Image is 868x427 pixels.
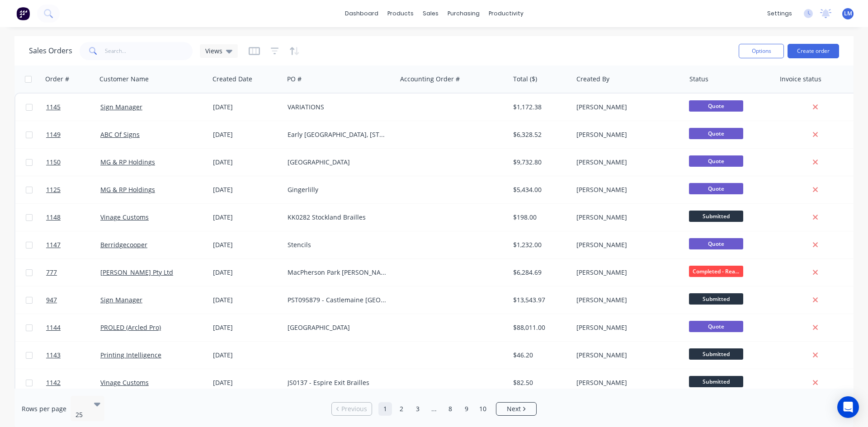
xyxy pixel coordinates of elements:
[418,7,443,20] div: sales
[689,75,708,84] div: Status
[46,149,100,176] a: 1150
[205,46,222,56] span: Views
[513,130,566,139] div: $6,328.52
[689,321,743,332] span: Quote
[576,103,677,112] div: [PERSON_NAME]
[46,213,61,222] span: 1148
[460,402,473,416] a: Page 9
[763,7,797,20] div: settings
[507,404,521,413] span: Next
[46,231,100,258] a: 1147
[100,323,161,332] a: PROLED (Arcled Pro)
[288,103,388,112] div: VARIATIONS
[689,211,743,222] span: Submitted
[46,268,57,277] span: 777
[780,75,821,84] div: Invoice status
[689,183,743,194] span: Quote
[46,314,100,341] a: 1144
[46,378,61,387] span: 1142
[513,351,566,360] div: $46.20
[100,351,161,359] a: Printing Intelligence
[22,404,66,413] span: Rows per page
[100,130,140,139] a: ABC Of Signs
[46,158,61,167] span: 1150
[213,103,280,112] div: [DATE]
[100,185,155,194] a: MG & RP Holdings
[332,404,372,413] a: Previous page
[576,213,677,222] div: [PERSON_NAME]
[212,75,252,84] div: Created Date
[46,94,100,121] a: 1145
[576,130,677,139] div: [PERSON_NAME]
[29,47,72,55] h1: Sales Orders
[576,240,677,249] div: [PERSON_NAME]
[46,240,61,249] span: 1147
[287,75,302,84] div: PO #
[46,103,61,112] span: 1145
[378,402,392,416] a: Page 1 is your current page
[46,296,57,305] span: 947
[288,240,388,249] div: Stencils
[513,378,566,387] div: $82.50
[213,130,280,139] div: [DATE]
[46,342,100,369] a: 1143
[75,410,86,419] div: 25
[513,158,566,167] div: $9,732.80
[496,404,536,413] a: Next page
[288,296,388,305] div: PST095879 - Castlemaine [GEOGRAPHIC_DATA]
[513,240,566,249] div: $1,232.00
[513,213,566,222] div: $198.00
[340,7,383,20] a: dashboard
[689,293,743,305] span: Submitted
[513,185,566,194] div: $5,434.00
[100,213,149,221] a: Vinage Customs
[46,286,100,314] a: 947
[427,402,441,416] a: Jump forward
[689,348,743,360] span: Submitted
[213,240,280,249] div: [DATE]
[288,213,388,222] div: KK0282 Stockland Brailles
[46,130,61,139] span: 1149
[100,268,173,277] a: [PERSON_NAME] Pty Ltd
[288,130,388,139] div: Early [GEOGRAPHIC_DATA], [STREET_ADDRESS]
[689,100,743,112] span: Quote
[576,323,677,332] div: [PERSON_NAME]
[576,268,677,277] div: [PERSON_NAME]
[513,296,566,305] div: $13,543.97
[46,323,61,332] span: 1144
[46,369,100,396] a: 1142
[46,351,61,360] span: 1143
[213,378,280,387] div: [DATE]
[213,213,280,222] div: [DATE]
[288,158,388,167] div: [GEOGRAPHIC_DATA]
[46,204,100,231] a: 1148
[689,128,743,139] span: Quote
[100,103,142,111] a: Sign Manager
[443,402,457,416] a: Page 8
[689,238,743,249] span: Quote
[213,185,280,194] div: [DATE]
[328,402,540,416] ul: Pagination
[16,7,30,20] img: Factory
[46,121,100,148] a: 1149
[689,155,743,167] span: Quote
[400,75,460,84] div: Accounting Order #
[213,158,280,167] div: [DATE]
[383,7,418,20] div: products
[739,44,784,58] button: Options
[837,396,859,418] div: Open Intercom Messenger
[788,44,839,58] button: Create order
[484,7,528,20] div: productivity
[576,75,609,84] div: Created By
[576,296,677,305] div: [PERSON_NAME]
[213,296,280,305] div: [DATE]
[689,376,743,387] span: Submitted
[46,259,100,286] a: 777
[45,75,69,84] div: Order #
[288,378,388,387] div: JS0137 - Espire Exit Brailles
[576,158,677,167] div: [PERSON_NAME]
[100,378,149,387] a: Vinage Customs
[213,268,280,277] div: [DATE]
[46,185,61,194] span: 1125
[100,240,147,249] a: Berridgecooper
